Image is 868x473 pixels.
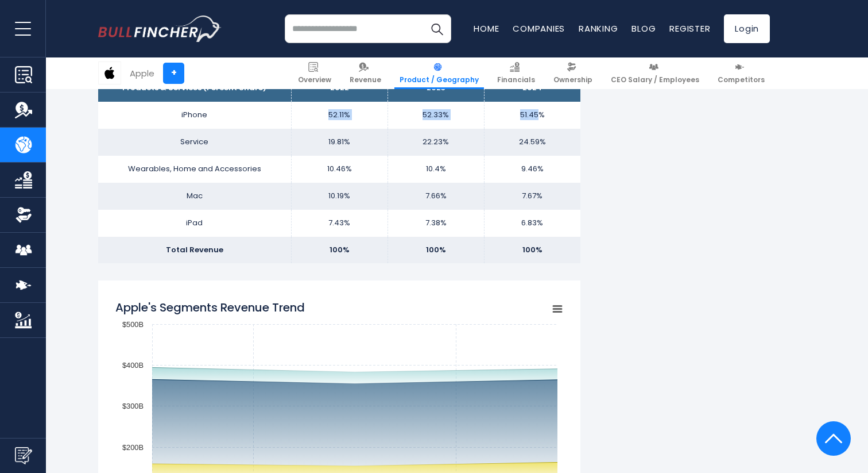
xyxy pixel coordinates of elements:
[669,22,710,34] a: Register
[394,57,484,89] a: Product / Geography
[291,129,387,156] td: 19.81%
[387,237,484,264] td: 100%
[387,129,484,156] td: 22.23%
[484,237,580,264] td: 100%
[548,57,598,89] a: Ownership
[98,102,291,129] td: iPhone
[163,63,184,84] a: +
[291,210,387,237] td: 7.43%
[579,22,618,34] a: Ranking
[293,57,336,89] a: Overview
[122,443,144,452] text: $200B
[484,210,580,237] td: 6.83%
[611,75,699,84] span: CEO Salary / Employees
[98,16,222,42] a: Go to homepage
[350,75,381,84] span: Revenue
[291,102,387,129] td: 52.11%
[98,156,291,183] td: Wearables, Home and Accessories
[387,183,484,210] td: 7.66%
[484,102,580,129] td: 51.45%
[115,299,305,316] tspan: Apple's Segments Revenue Trend
[122,402,144,410] text: $300B
[291,183,387,210] td: 10.19%
[99,62,121,84] img: AAPL logo
[98,183,291,210] td: Mac
[712,57,770,89] a: Competitors
[631,22,656,34] a: Blog
[492,57,540,89] a: Financials
[291,156,387,183] td: 10.46%
[98,16,222,42] img: bullfincher logo
[513,22,565,34] a: Companies
[474,22,499,34] a: Home
[718,75,765,84] span: Competitors
[122,361,144,370] text: $400B
[484,129,580,156] td: 24.59%
[98,129,291,156] td: Service
[387,102,484,129] td: 52.33%
[344,57,386,89] a: Revenue
[724,14,770,43] a: Login
[98,210,291,237] td: iPad
[484,183,580,210] td: 7.67%
[15,206,32,224] img: Ownership
[553,75,592,84] span: Ownership
[387,210,484,237] td: 7.38%
[423,14,451,43] button: Search
[98,237,291,264] td: Total Revenue
[291,237,387,264] td: 100%
[122,320,144,329] text: $500B
[497,75,535,84] span: Financials
[606,57,704,89] a: CEO Salary / Employees
[484,156,580,183] td: 9.46%
[387,156,484,183] td: 10.4%
[400,75,479,84] span: Product / Geography
[298,75,331,84] span: Overview
[130,67,154,80] div: Apple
